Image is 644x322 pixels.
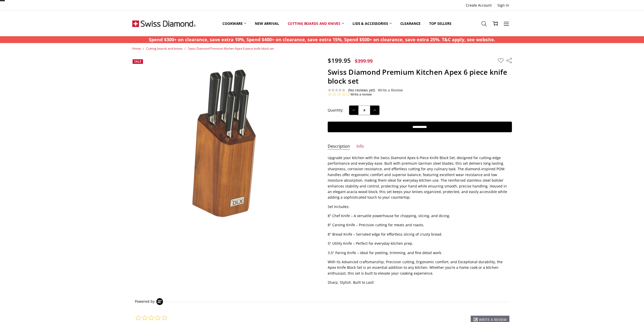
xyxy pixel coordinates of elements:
[251,12,283,35] a: New arrival
[328,56,351,65] span: $199.95
[218,12,251,35] a: Cookware
[495,2,512,9] a: Sign In
[143,243,144,244] img: Swiss Diamond Apex 6 piece knife block set
[328,155,512,200] p: Upgrade your kitchen with the Swiss Diamond Apex 6-Piece Knife Block Set, designed for cutting-ed...
[132,46,141,51] a: Home
[328,232,512,237] p: 8" Bread Knife – Serrated edge for effortless slicing of crusty bread.
[479,317,507,322] span: write a review
[348,88,375,92] span: (No reviews yet)
[357,144,364,149] a: Info
[328,68,512,85] h1: Swiss Diamond Premium Kitchen Apex 6 piece knife block set
[188,46,274,51] a: Swiss Diamond Premium Kitchen Apex 6 piece knife block set
[155,243,156,244] img: 8" Chef Knife – A versatile powerhouse for chopping, slicing, and dicing.
[154,243,154,244] img: 8" Carving Knife – Precision cutting for meats and roasts.
[152,243,153,244] img: 5" Utility Knife – Perfect for everyday kitchen prep.
[283,12,348,35] a: Cutting boards and knives
[132,57,317,241] a: Swiss Diamond Apex 6 piece knife block set
[350,92,372,97] a: Write a review
[328,241,512,246] p: 5" Utility Knife – Perfect for everyday kitchen prep.
[157,243,157,244] img: 8" Bread Knife – Serrated edge for effortless slicing of crusty bread
[328,222,512,228] p: 8" Carving Knife – Precision cutting for meats and roasts.
[328,107,343,113] label: Quantity:
[328,280,512,285] p: Sharp. Stylish. Built to Last!
[135,299,155,304] span: Powered by
[148,243,148,244] img: Swiss Diamond Apex knife block side view
[146,46,183,51] a: Cutting boards and knives
[396,12,425,35] a: Clearance
[170,57,278,241] img: Swiss Diamond Apex 6 piece knife block set
[348,12,396,35] a: Lids & Accessories
[328,144,350,149] a: Description
[355,58,373,64] span: $399.99
[151,243,151,244] img: 3.5" Paring Knife – Ideal for peeling, trimming, and fine detail work
[425,12,455,35] a: Top Sellers
[146,243,147,244] img: Swiss Diamond Apex 6 piece knife block set life style image
[328,250,512,256] p: 3.5" Paring Knife – Ideal for peeling, trimming, and fine detail work.
[149,36,495,43] p: Spend $300+ on clearance, save extra 10%, Spend $400+ on clearance, save extra 15%, Spend $500+ o...
[378,88,403,92] a: Write a Review
[132,11,196,36] img: Free Shipping On Every Order
[328,204,512,210] p: Set Includes:
[463,2,494,9] a: Create Account
[328,259,512,276] p: With its Advanced craftsmanship, Precision cutting, Ergonomic comfort, and Exceptional durability...
[134,59,141,64] span: Sale
[149,243,150,244] img: Swiss Diamond Apex knife block top down front view
[145,243,145,244] img: Swiss Diamond Apex 6 piece knife block set front on image
[328,213,512,219] p: 8" Chef Knife – A versatile powerhouse for chopping, slicing, and dicing.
